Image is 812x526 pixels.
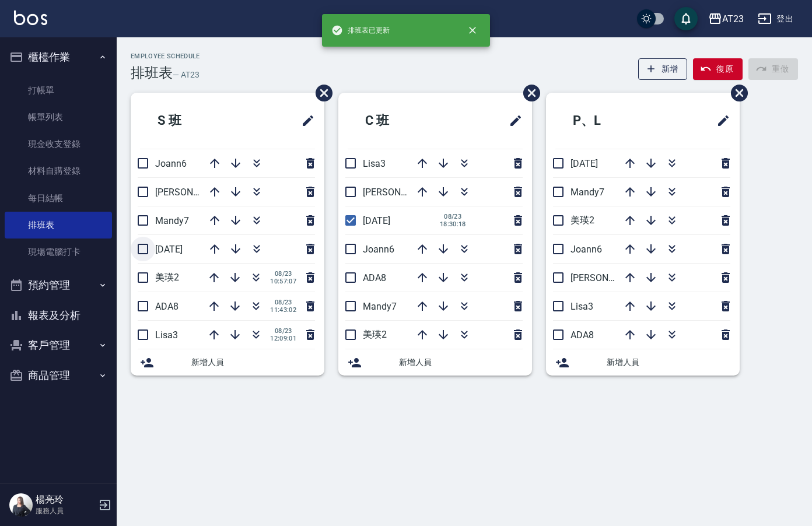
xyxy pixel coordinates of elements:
[155,244,183,255] span: [DATE]
[753,8,798,30] button: 登出
[270,270,296,278] span: 08/23
[155,301,178,312] span: ADA8
[570,187,604,198] span: Mandy7
[555,100,664,142] h2: P、L
[155,272,179,283] span: 美瑛2
[338,349,532,376] div: 新增人員
[5,104,112,131] a: 帳單列表
[440,213,466,220] span: 08/23
[5,300,112,331] button: 報表及分析
[570,244,602,255] span: Joann6
[173,69,199,81] h6: — AT23
[270,327,296,335] span: 08/23
[5,330,112,360] button: 客戶管理
[36,494,95,506] h5: 楊亮玲
[570,329,594,341] span: ADA8
[348,100,454,142] h2: C 班
[709,107,730,135] span: 修改班表的標題
[514,76,542,110] span: 刪除班表
[570,272,651,283] span: [PERSON_NAME]19
[440,220,466,228] span: 18:30:18
[155,187,236,198] span: [PERSON_NAME]19
[460,17,485,43] button: close
[5,239,112,265] a: 現場電腦打卡
[674,7,698,30] button: save
[270,278,296,285] span: 10:57:07
[363,301,397,312] span: Mandy7
[638,58,688,80] button: 新增
[155,329,178,341] span: Lisa3
[722,12,744,26] div: AT23
[155,215,189,226] span: Mandy7
[5,185,112,212] a: 每日結帳
[307,76,334,110] span: 刪除班表
[570,158,598,169] span: [DATE]
[5,360,112,391] button: 商品管理
[9,493,33,517] img: Person
[363,244,394,255] span: Joann6
[131,65,173,81] h3: 排班表
[363,215,390,226] span: [DATE]
[131,52,200,60] h2: Employee Schedule
[191,356,315,369] span: 新增人員
[331,24,390,36] span: 排班表已更新
[270,299,296,306] span: 08/23
[363,272,386,283] span: ADA8
[703,7,748,31] button: AT23
[5,42,112,72] button: 櫃檯作業
[722,76,750,110] span: 刪除班表
[399,356,523,369] span: 新增人員
[36,506,95,516] p: 服務人員
[5,212,112,239] a: 排班表
[5,131,112,157] a: 現金收支登錄
[5,270,112,300] button: 預約管理
[14,10,47,25] img: Logo
[693,58,743,80] button: 復原
[140,100,246,142] h2: S 班
[546,349,740,376] div: 新增人員
[5,157,112,184] a: 材料自購登錄
[570,301,593,312] span: Lisa3
[270,306,296,314] span: 11:43:02
[570,215,594,226] span: 美瑛2
[363,329,387,340] span: 美瑛2
[5,77,112,104] a: 打帳單
[607,356,730,369] span: 新增人員
[270,335,296,342] span: 12:09:01
[502,107,523,135] span: 修改班表的標題
[294,107,315,135] span: 修改班表的標題
[363,158,386,169] span: Lisa3
[363,187,443,198] span: [PERSON_NAME]19
[155,158,187,169] span: Joann6
[131,349,324,376] div: 新增人員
